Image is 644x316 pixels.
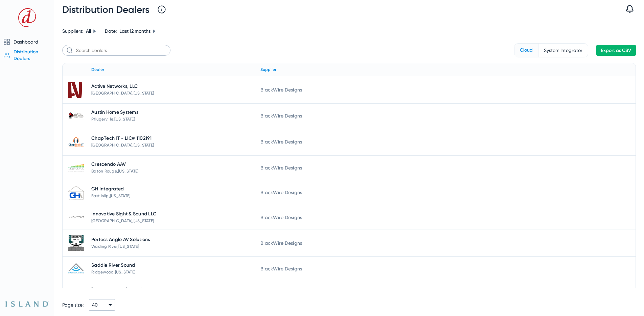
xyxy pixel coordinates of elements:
button: Export as CSV [596,45,636,56]
div: [GEOGRAPHIC_DATA] , [US_STATE] [91,217,255,224]
span: Saddle River Sound [91,262,135,269]
div: Dealer [91,66,104,73]
img: -89D6oxWcUWvUZDjTbTv-w.png [68,74,84,105]
span: Cloud [514,44,538,57]
span: Innovative Sight & Sound LLC [91,211,156,217]
div: Pflugerville , [US_STATE] [91,116,255,123]
img: nHrPywuwV02PSeXopprp-A.png [68,186,84,200]
span: Distribution Dealers [14,49,38,61]
span: [PERSON_NAME] and Electronics [91,287,163,293]
img: 6Sdq5LpOa0eT64xN-hUDog.png [68,235,84,251]
span: Export as CSV [601,48,631,53]
img: Island_638606237387950777.png [5,301,49,307]
span: Last 12 months [119,28,151,34]
span: System Integrator [538,44,588,57]
span: Page size: [62,302,84,308]
span: BlackWire Designs [260,87,302,93]
div: Ridgewood , [US_STATE] [91,269,255,275]
div: Supplier [260,66,630,73]
span: Suppliers: [62,28,83,34]
div: Supplier [260,66,276,73]
input: Search dealers [62,45,170,56]
span: Distribution Dealers [62,4,149,15]
span: Dashboard [14,39,38,45]
div: Baton Rouge , [US_STATE] [91,168,255,175]
div: Wading River , [US_STATE] [91,243,255,250]
img: 0i__KQRb2kGgQQlN-OLR_A.png [68,263,84,274]
span: Austin Home Systems [91,109,138,116]
span: BlackWire Designs [260,139,302,144]
span: All [86,28,91,34]
span: Active Networks, LLC [91,83,138,90]
span: Crescendo AAV [91,161,126,168]
span: BlackWire Designs [260,215,302,220]
span: BlackWire Designs [260,240,302,246]
img: SQVLfh9m60Clz4ZCBZxA1A.png [68,216,84,218]
span: GH Integrated [91,186,124,192]
span: BlackWire Designs [260,190,302,195]
span: Date: [105,28,117,34]
div: East Islip , [US_STATE] [91,192,255,199]
div: [GEOGRAPHIC_DATA] , [US_STATE] [91,142,255,149]
div: [GEOGRAPHIC_DATA] , [US_STATE] [91,90,255,97]
span: ChapTech IT - LIC# 1102191 [91,135,152,142]
div: Dealer [91,66,255,73]
img: MyO1LinAQkamJXj5wPm92w.jpg [68,112,84,120]
span: Perfect Angle AV Solutions [91,236,150,243]
img: tij1YVIGqE6VP02YvcFf0Q.png [68,134,84,150]
span: BlackWire Designs [260,113,302,119]
span: 40 [92,302,98,308]
img: rhlEdLenwkOf92exoTB4FQ.png [68,164,84,172]
span: BlackWire Designs [260,266,302,271]
span: BlackWire Designs [260,165,302,170]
